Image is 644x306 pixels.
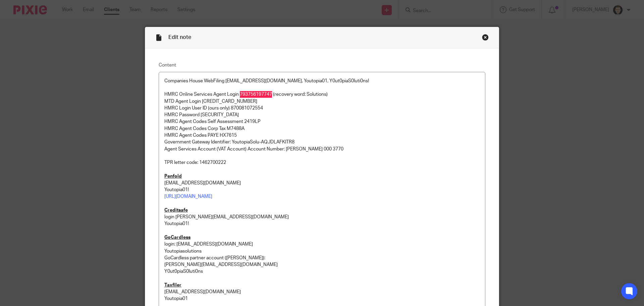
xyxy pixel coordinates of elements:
p: Companies House WebFiling [EMAIL_ADDRESS][DOMAIN_NAME], Youtopia01, Y0ut0piaS0luti0ns! [164,78,480,84]
p: HMRC Online Services Agent Login 793756197747 (recovery word: Solutions) [164,91,480,98]
p: login: [EMAIL_ADDRESS][DOMAIN_NAME] [164,241,480,248]
u: Penfold [164,174,182,179]
p: Youtopia01! [164,186,480,193]
p: [EMAIL_ADDRESS][DOMAIN_NAME] [164,180,480,186]
p: HMRC Agent Codes PAYE HX7615 [164,132,480,139]
p: MTD Agent Login [CREDIT_CARD_NUMBER] [164,98,480,105]
u: Creditsafe [164,208,188,213]
p: HMRC Agent Codes Self Assessment 2419LP [164,118,480,125]
p: Youtopiasolutions [164,248,480,255]
p: Government Gateway Identifier: YoutopiaSolu-AQJDLAFKITR8 [164,139,480,145]
p: Agent Services Account (VAT Account) Account Number: [PERSON_NAME] 000 3770 [164,146,480,152]
u: Taxfiler [164,283,181,288]
a: [URL][DOMAIN_NAME] [164,194,212,199]
span: Edit note [168,35,191,40]
p: HMRC Agent Codes Corp Tax M7488A [164,125,480,132]
div: Close this dialog window [482,34,489,41]
p: Y0ut0piaS0luti0ns [164,268,480,275]
p: TPR letter code: 1462700222 [164,159,480,166]
p: Youtopia01 [164,295,480,302]
p: [PERSON_NAME][EMAIL_ADDRESS][DOMAIN_NAME] [164,261,480,268]
p: login [PERSON_NAME][EMAIL_ADDRESS][DOMAIN_NAME] [164,214,480,220]
p: GoCardless partner account ([PERSON_NAME]): [164,255,480,261]
p: HMRC Password [SECURITY_DATA] [164,112,480,118]
p: HMRC Login User ID (ours only) 870081072554 [164,105,480,112]
u: GoCardless [164,235,191,240]
label: Content [159,62,485,69]
p: [EMAIL_ADDRESS][DOMAIN_NAME] [164,289,480,295]
p: Youtopia01! [164,220,480,227]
